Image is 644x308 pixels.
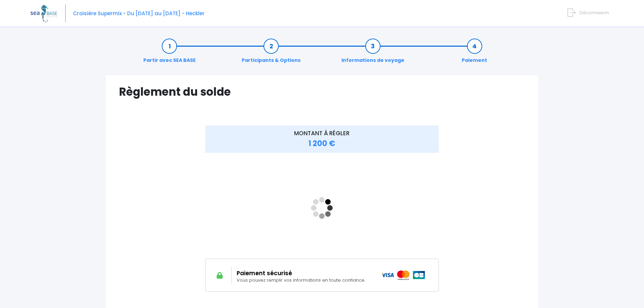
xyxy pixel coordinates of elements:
img: icons_paiement_securise@2x.png [381,270,426,280]
span: Déconnexion [579,9,609,16]
a: Partir avec SEA BASE [140,43,199,64]
span: Croisière Supermix - Du [DATE] au [DATE] - Heckler [73,10,205,17]
iframe: <!-- //required --> [205,157,439,259]
h2: Paiement sécurisé [237,270,371,277]
a: Informations de voyage [338,43,408,64]
span: Vous pouvez remplir vos informations en toute confiance. [237,277,365,283]
a: Participants & Options [238,43,304,64]
h1: Règlement du solde [119,85,525,98]
span: 1 200 € [308,138,335,149]
a: Paiement [458,43,491,64]
span: MONTANT À RÉGLER [294,129,350,137]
